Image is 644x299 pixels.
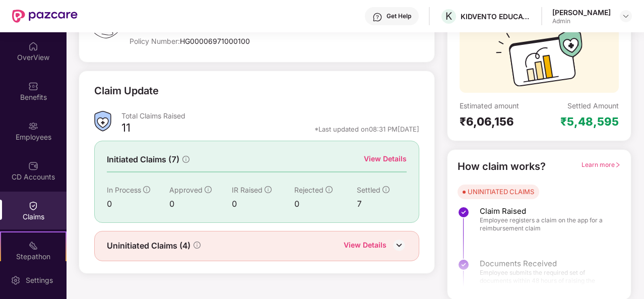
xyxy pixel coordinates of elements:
[567,101,619,110] div: Settled Amount
[460,101,539,110] div: Estimated amount
[461,12,531,21] div: KIDVENTO EDUCATION AND RESEARCH PRIVATE LIMITED
[107,198,169,210] div: 0
[107,240,190,252] span: Uninitiated Claims (4)
[294,186,324,194] span: Rejected
[1,252,66,262] div: Stepathon
[357,186,380,194] span: Settled
[582,161,621,168] span: Learn more
[232,186,263,194] span: IR Raised
[387,12,411,20] div: Get Help
[392,237,407,253] img: DownIcon
[94,83,159,99] div: Claim Update
[445,10,452,22] span: K
[265,186,272,193] span: info-circle
[344,240,387,253] div: View Details
[560,114,619,129] div: ₹5,48,595
[130,36,323,46] div: Policy Number:
[28,81,38,91] img: svg+xml;base64,PHN2ZyBpZD0iQmVuZWZpdHMiIHhtbG5zPSJodHRwOi8vd3d3LnczLm9yZy8yMDAwL3N2ZyIgd2lkdGg9Ij...
[326,186,333,193] span: info-circle
[23,275,56,285] div: Settings
[294,198,357,210] div: 0
[28,121,38,131] img: svg+xml;base64,PHN2ZyBpZD0iRW1wbG95ZWVzIiB4bWxucz0iaHR0cDovL3d3dy53My5vcmcvMjAwMC9zdmciIHdpZHRoPS...
[364,153,407,164] div: View Details
[11,275,21,285] img: svg+xml;base64,PHN2ZyBpZD0iU2V0dGluZy0yMHgyMCIgeG1sbnM9Imh0dHA6Ly93d3cudzMub3JnLzIwMDAvc3ZnIiB3aW...
[143,186,150,193] span: info-circle
[357,198,407,210] div: 7
[28,241,38,251] img: svg+xml;base64,PHN2ZyB4bWxucz0iaHR0cDovL3d3dy53My5vcmcvMjAwMC9zdmciIHdpZHRoPSIyMSIgaGVpZ2h0PSIyMC...
[28,161,38,171] img: svg+xml;base64,PHN2ZyBpZD0iQ0RfQWNjb3VudHMiIGRhdGEtbmFtZT0iQ0QgQWNjb3VudHMiIHhtbG5zPSJodHRwOi8vd3...
[458,159,546,174] div: How claim works?
[314,125,419,134] div: *Last updated on 08:31 PM[DATE]
[180,37,250,45] span: HG00006971000100
[182,156,189,163] span: info-circle
[107,153,179,166] span: Initiated Claims (7)
[205,186,212,193] span: info-circle
[458,206,470,218] img: svg+xml;base64,PHN2ZyBpZD0iU3RlcC1Eb25lLTMyeDMyIiB4bWxucz0iaHR0cDovL3d3dy53My5vcmcvMjAwMC9zdmciIH...
[372,12,382,22] img: svg+xml;base64,PHN2ZyBpZD0iSGVscC0zMngzMiIgeG1sbnM9Imh0dHA6Ly93d3cudzMub3JnLzIwMDAvc3ZnIiB3aWR0aD...
[382,186,390,193] span: info-circle
[460,114,539,129] div: ₹6,06,156
[121,121,131,138] div: 11
[107,186,141,194] span: In Process
[552,8,611,17] div: [PERSON_NAME]
[552,17,611,25] div: Admin
[121,111,419,121] div: Total Claims Raised
[480,216,611,232] span: Employee registers a claim on the app for a reimbursement claim
[468,187,534,197] div: UNINITIATED CLAIMS
[194,242,201,249] span: info-circle
[169,198,232,210] div: 0
[622,12,630,20] img: svg+xml;base64,PHN2ZyBpZD0iRHJvcGRvd24tMzJ4MzIiIHhtbG5zPSJodHRwOi8vd3d3LnczLm9yZy8yMDAwL3N2ZyIgd2...
[496,30,583,93] img: svg+xml;base64,PHN2ZyB3aWR0aD0iMTcyIiBoZWlnaHQ9IjExMyIgdmlld0JveD0iMCAwIDE3MiAxMTMiIGZpbGw9Im5vbm...
[12,10,78,23] img: New Pazcare Logo
[28,201,38,211] img: svg+xml;base64,PHN2ZyBpZD0iQ2xhaW0iIHhtbG5zPSJodHRwOi8vd3d3LnczLm9yZy8yMDAwL3N2ZyIgd2lkdGg9IjIwIi...
[94,111,111,132] img: ClaimsSummaryIcon
[615,162,621,168] span: right
[28,41,38,51] img: svg+xml;base64,PHN2ZyBpZD0iSG9tZSIgeG1sbnM9Imh0dHA6Ly93d3cudzMub3JnLzIwMDAvc3ZnIiB3aWR0aD0iMjAiIG...
[232,198,294,210] div: 0
[169,186,203,194] span: Approved
[480,206,611,216] span: Claim Raised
